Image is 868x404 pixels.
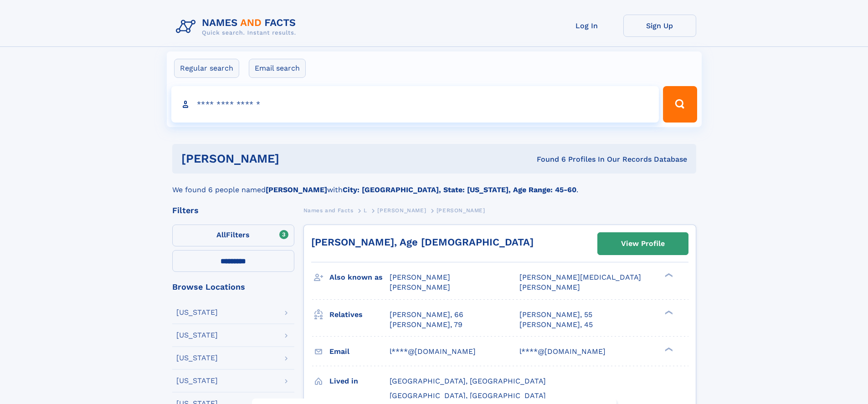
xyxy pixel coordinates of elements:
[408,154,687,164] div: Found 6 Profiles In Our Records Database
[519,273,641,281] span: [PERSON_NAME][MEDICAL_DATA]
[364,207,367,214] span: L
[663,309,673,315] div: ❯
[172,283,294,291] div: Browse Locations
[176,377,218,384] div: [US_STATE]
[390,310,463,320] a: [PERSON_NAME], 66
[621,233,665,254] div: View Profile
[174,59,239,78] label: Regular search
[266,185,327,194] b: [PERSON_NAME]
[623,15,696,37] a: Sign Up
[216,230,226,239] span: All
[519,320,593,330] a: [PERSON_NAME], 45
[377,207,426,214] span: [PERSON_NAME]
[390,320,462,330] a: [PERSON_NAME], 79
[390,273,450,281] span: [PERSON_NAME]
[329,270,390,285] h3: Also known as
[329,344,390,359] h3: Email
[437,207,485,214] span: [PERSON_NAME]
[364,205,367,216] a: L
[663,86,697,123] button: Search Button
[390,391,546,400] span: [GEOGRAPHIC_DATA], [GEOGRAPHIC_DATA]
[329,307,390,322] h3: Relatives
[171,86,659,123] input: search input
[172,225,294,246] label: Filters
[519,310,592,320] a: [PERSON_NAME], 55
[390,377,546,385] span: [GEOGRAPHIC_DATA], [GEOGRAPHIC_DATA]
[176,309,218,316] div: [US_STATE]
[311,236,534,248] a: [PERSON_NAME], Age [DEMOGRAPHIC_DATA]
[172,174,696,195] div: We found 6 people named with .
[329,373,390,389] h3: Lived in
[343,185,576,194] b: City: [GEOGRAPHIC_DATA], State: [US_STATE], Age Range: 45-60
[663,346,673,352] div: ❯
[377,205,426,216] a: [PERSON_NAME]
[390,283,450,291] span: [PERSON_NAME]
[550,15,623,37] a: Log In
[249,59,306,78] label: Email search
[172,15,303,39] img: Logo Names and Facts
[519,283,580,291] span: [PERSON_NAME]
[303,205,354,216] a: Names and Facts
[181,153,408,164] h1: [PERSON_NAME]
[176,332,218,339] div: [US_STATE]
[663,272,673,278] div: ❯
[598,233,688,255] a: View Profile
[176,354,218,362] div: [US_STATE]
[172,206,294,215] div: Filters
